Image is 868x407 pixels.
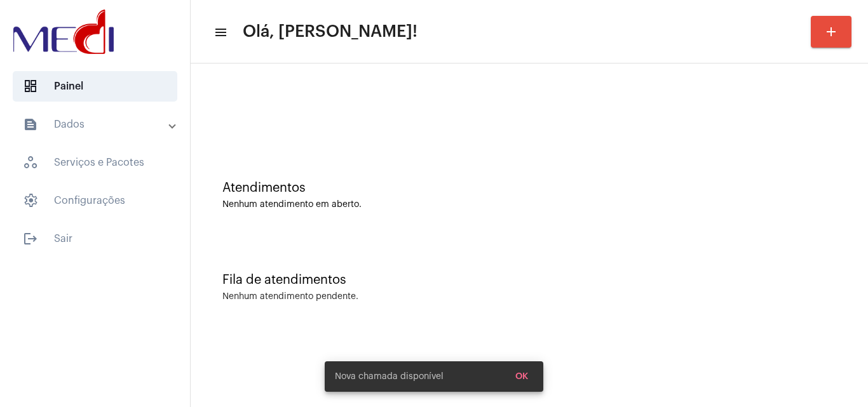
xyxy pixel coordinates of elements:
[515,372,528,381] span: OK
[13,147,177,178] span: Serviços e Pacotes
[243,22,417,42] span: Olá, [PERSON_NAME]!
[23,79,38,94] span: sidenav icon
[214,25,226,40] mat-icon: sidenav icon
[23,155,38,170] span: sidenav icon
[23,117,38,132] mat-icon: sidenav icon
[222,200,836,210] div: Nenhum atendimento em aberto.
[824,24,839,39] mat-icon: add
[13,185,177,216] span: Configurações
[10,6,117,57] img: d3a1b5fa-500b-b90f-5a1c-719c20e9830b.png
[23,117,170,132] mat-panel-title: Dados
[222,273,836,287] div: Fila de atendimentos
[335,370,444,383] span: Nova chamada disponível
[8,109,190,140] mat-expansion-panel-header: sidenav iconDados
[13,224,177,254] span: Sair
[13,71,177,102] span: Painel
[505,365,538,388] button: OK
[23,193,38,208] span: sidenav icon
[23,231,38,246] mat-icon: sidenav icon
[222,292,358,302] div: Nenhum atendimento pendente.
[222,181,836,195] div: Atendimentos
